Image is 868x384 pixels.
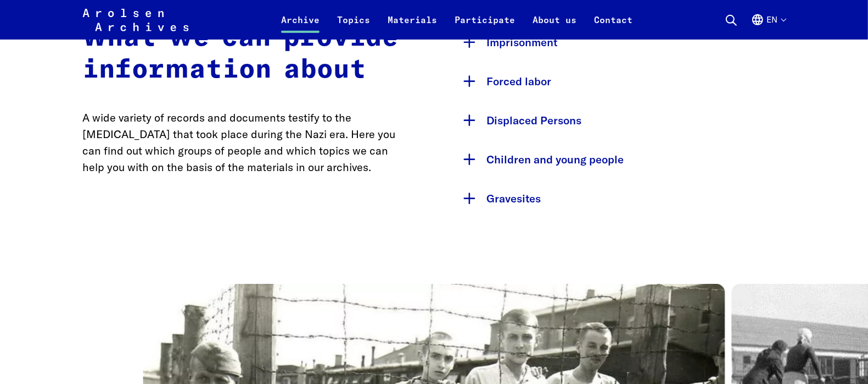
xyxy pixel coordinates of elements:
[272,13,328,40] a: Archive
[524,13,585,40] a: About us
[456,62,786,101] button: Forced labor
[272,7,641,33] nav: Primary
[446,13,524,40] a: Participate
[83,109,412,175] p: A wide variety of records and documents testify to the [MEDICAL_DATA] that took place during the ...
[751,13,786,40] button: English, language selection
[379,13,446,40] a: Materials
[456,179,786,218] button: Gravesites
[328,13,379,40] a: Topics
[83,25,399,83] strong: What we can provide information about
[456,23,786,62] button: Imprisonment
[585,13,641,40] a: Contact
[456,101,786,140] button: Displaced Persons
[456,140,786,179] button: Children and young people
